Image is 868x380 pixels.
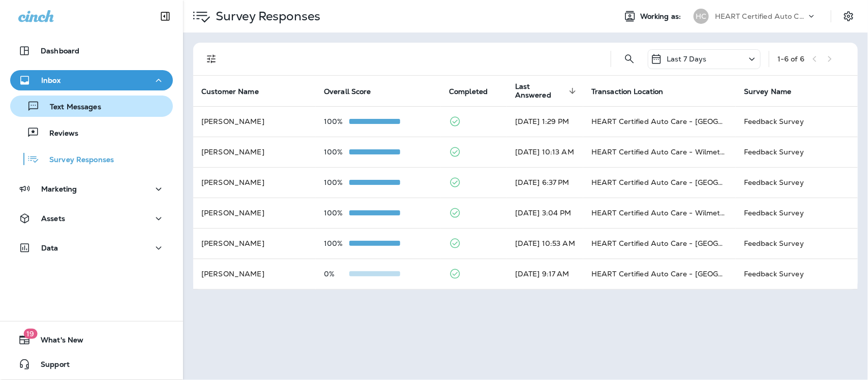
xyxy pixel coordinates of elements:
button: Reviews [10,122,173,143]
span: Customer Name [201,87,272,96]
p: Marketing [41,185,77,193]
p: 100% [324,117,349,125]
td: Feedback Survey [736,137,858,167]
td: [DATE] 6:37 PM [507,167,583,198]
span: Completed [449,87,488,96]
div: 1 - 6 of 6 [777,55,804,63]
p: HEART Certified Auto Care [715,12,806,20]
td: HEART Certified Auto Care - [GEOGRAPHIC_DATA] [583,228,736,259]
span: Overall Score [324,87,384,96]
p: Reviews [39,129,78,139]
button: Settings [840,7,858,25]
button: Survey Responses [10,148,173,170]
td: HEART Certified Auto Care - [GEOGRAPHIC_DATA] [583,106,736,137]
td: Feedback Survey [736,167,858,198]
td: Feedback Survey [736,198,858,228]
span: Working as: [640,12,683,21]
td: [PERSON_NAME] [193,137,316,167]
td: HEART Certified Auto Care - [GEOGRAPHIC_DATA] [583,259,736,289]
td: [PERSON_NAME] [193,106,316,137]
td: [DATE] 10:53 AM [507,228,583,259]
td: [DATE] 9:17 AM [507,259,583,289]
td: [PERSON_NAME] [193,167,316,198]
span: What's New [31,336,83,348]
button: Search Survey Responses [619,49,640,69]
span: Overall Score [324,87,371,96]
p: Inbox [41,76,61,84]
p: Data [41,244,58,252]
button: Support [10,354,173,374]
button: Filters [201,49,222,69]
button: Marketing [10,179,173,199]
span: Last Answered [515,82,566,100]
button: Data [10,238,173,258]
button: Text Messages [10,96,173,117]
p: 100% [324,148,349,156]
p: Assets [41,214,65,223]
p: 100% [324,209,349,217]
p: 100% [324,239,349,247]
td: Feedback Survey [736,228,858,259]
td: Feedback Survey [736,259,858,289]
p: Last 7 Days [667,55,707,63]
button: Inbox [10,70,173,90]
button: Assets [10,208,173,229]
span: Completed [449,87,501,96]
td: [PERSON_NAME] [193,228,316,259]
span: Survey Name [744,87,805,96]
p: 0% [324,270,349,278]
td: HEART Certified Auto Care - Wilmette [583,137,736,167]
span: Survey Name [744,87,792,96]
p: 100% [324,178,349,186]
span: 19 [23,329,37,339]
span: Transaction Location [591,87,677,96]
td: HEART Certified Auto Care - Wilmette [583,198,736,228]
span: Last Answered [515,82,579,100]
div: HC [694,9,709,24]
td: [PERSON_NAME] [193,259,316,289]
td: [DATE] 10:13 AM [507,137,583,167]
td: [PERSON_NAME] [193,198,316,228]
p: Text Messages [40,103,101,112]
button: 19What's New [10,330,173,350]
p: Dashboard [41,47,79,55]
td: HEART Certified Auto Care - [GEOGRAPHIC_DATA] [583,167,736,198]
button: Collapse Sidebar [151,6,179,26]
span: Customer Name [201,87,259,96]
td: Feedback Survey [736,106,858,137]
p: Survey Responses [39,155,114,165]
button: Dashboard [10,41,173,61]
p: Survey Responses [212,9,320,24]
td: [DATE] 3:04 PM [507,198,583,228]
td: [DATE] 1:29 PM [507,106,583,137]
span: Transaction Location [591,87,664,96]
span: Support [31,360,70,372]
